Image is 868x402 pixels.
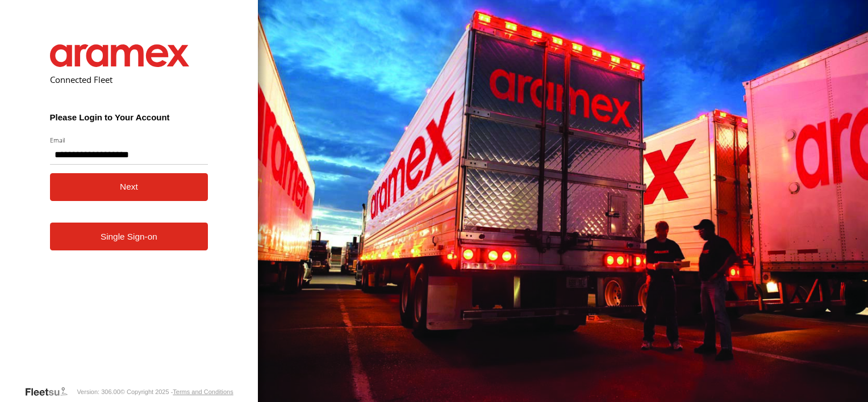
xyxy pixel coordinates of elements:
[50,112,208,122] h3: Please Login to Your Account
[50,223,208,250] a: Single Sign-on
[50,136,208,144] label: Email
[120,388,233,395] div: © Copyright 2025 -
[50,74,208,85] h2: Connected Fleet
[24,386,77,397] a: Visit our Website
[173,388,233,395] a: Terms and Conditions
[50,173,208,201] button: Next
[50,44,190,67] img: Aramex
[77,388,120,395] div: Version: 306.00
